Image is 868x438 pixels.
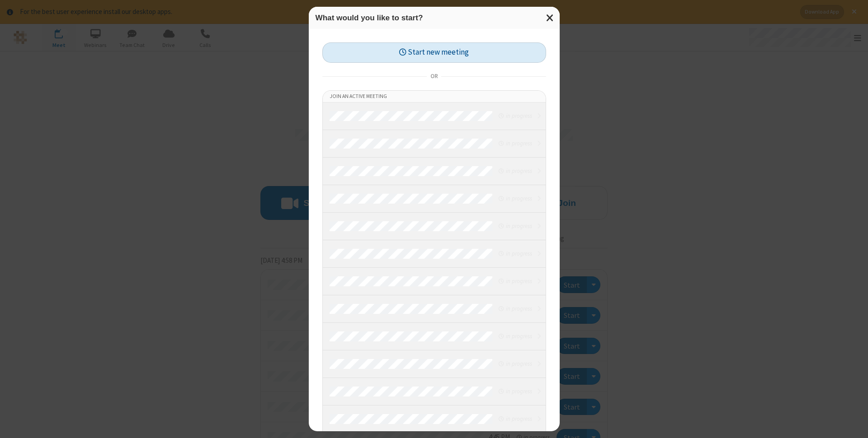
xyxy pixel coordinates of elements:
span: or [427,70,441,83]
em: in progress [499,359,532,368]
em: in progress [499,387,532,396]
em: in progress [499,112,532,120]
button: Close modal [541,7,560,29]
em: in progress [499,167,532,175]
h3: What would you like to start? [316,14,553,22]
em: in progress [499,222,532,230]
em: in progress [499,194,532,203]
em: in progress [499,249,532,258]
em: in progress [499,415,532,423]
em: in progress [499,332,532,340]
em: in progress [499,304,532,313]
em: in progress [499,277,532,285]
button: Start new meeting [322,42,546,63]
em: in progress [499,139,532,148]
li: Join an active meeting [323,91,546,103]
